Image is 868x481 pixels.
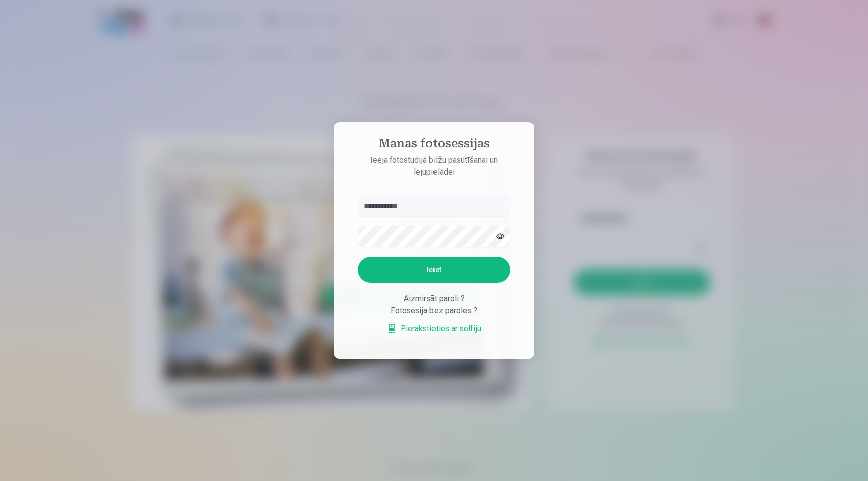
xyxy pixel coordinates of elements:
p: Ieeja fotostudijā bilžu pasūtīšanai un lejupielādei [348,154,520,178]
button: Ieiet [358,257,510,283]
h4: Manas fotosessijas [348,136,520,154]
div: Aizmirsāt paroli ? [358,293,510,305]
a: Pierakstieties ar selfiju [387,323,481,335]
div: Fotosesija bez paroles ? [358,305,510,317]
